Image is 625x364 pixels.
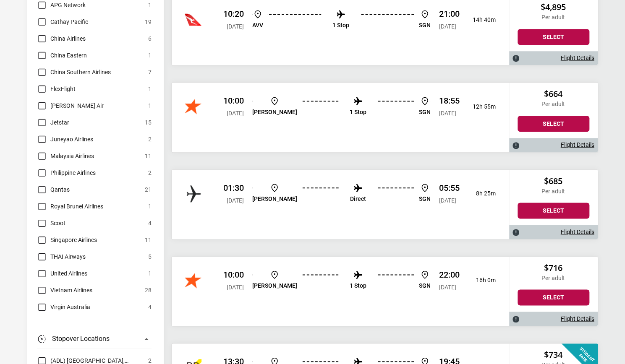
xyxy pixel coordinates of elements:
[50,218,65,228] span: Scoot
[561,141,594,148] a: Flight Details
[518,29,589,45] button: Select
[148,302,152,312] span: 4
[172,257,509,326] div: Jetstar 10:00 [DATE] [PERSON_NAME] 1 Stop SGN 22:00 [DATE] 16h 0m
[145,185,152,195] span: 21
[252,195,297,203] p: [PERSON_NAME]
[466,190,496,197] p: 8h 25m
[37,329,152,349] button: Stopover Locations
[37,84,76,94] label: FlexFlight
[509,138,598,152] div: Flight Details
[223,96,244,106] p: 10:00
[252,22,263,29] p: AVV
[223,9,244,19] p: 10:20
[185,185,201,202] img: APG Network
[223,183,244,193] p: 01:30
[148,218,152,228] span: 4
[50,201,103,211] span: Royal Brunei Airlines
[50,185,70,195] span: Qantas
[419,109,431,116] p: SGN
[50,84,76,94] span: FlexFlight
[185,272,201,289] img: Jetstar
[145,117,152,127] span: 15
[37,252,86,262] label: THAI Airways
[227,23,244,30] span: [DATE]
[252,109,297,116] p: [PERSON_NAME]
[185,98,201,115] img: Jetstar
[223,270,244,280] p: 10:00
[148,67,152,77] span: 7
[50,117,69,127] span: Jetstar
[332,22,349,29] p: 1 Stop
[37,268,87,278] label: United Airlines
[439,197,456,204] span: [DATE]
[518,263,589,273] h2: $716
[518,203,589,218] button: Select
[37,17,88,27] label: Cathay Pacific
[466,103,496,110] p: 12h 55m
[561,229,594,236] a: Flight Details
[37,34,86,44] label: China Airlines
[509,312,598,325] div: Flight Details
[148,101,152,111] span: 1
[50,252,86,262] span: THAI Airways
[518,275,589,282] p: Per adult
[518,14,589,21] p: Per adult
[37,117,69,127] label: Jetstar
[50,17,88,27] span: Cathay Pacific
[466,16,496,23] p: 14h 40m
[145,151,152,161] span: 11
[37,134,93,144] label: Juneyao Airlines
[37,50,87,60] label: China Eastern
[50,34,86,44] span: China Airlines
[172,170,509,239] div: APG Network 01:30 [DATE] [PERSON_NAME] Direct SGN 05:55 [DATE] 8h 25m
[419,282,431,289] p: SGN
[439,23,456,30] span: [DATE]
[50,235,97,245] span: Singapore Airlines
[466,277,496,284] p: 16h 0m
[37,67,111,77] label: China Southern Airlines
[439,110,456,117] span: [DATE]
[50,101,104,111] span: [PERSON_NAME] Air
[37,185,70,195] label: Qantas
[37,168,96,178] label: Philippine Airlines
[185,11,201,28] img: Qantas
[148,84,152,94] span: 1
[350,195,366,203] p: Direct
[148,268,152,278] span: 1
[148,168,152,178] span: 2
[37,151,94,161] label: Malaysia Airlines
[350,109,366,116] p: 1 Stop
[350,282,366,289] p: 1 Stop
[227,110,244,117] span: [DATE]
[50,168,96,178] span: Philippine Airlines
[419,195,431,203] p: SGN
[518,101,589,108] p: Per adult
[50,285,92,295] span: Vietnam Airlines
[439,96,460,106] p: 18:55
[148,252,152,262] span: 5
[252,282,297,289] p: [PERSON_NAME]
[50,134,93,144] span: Juneyao Airlines
[50,67,111,77] span: China Southern Airlines
[419,22,431,29] p: SGN
[518,2,589,12] h2: $4,895
[439,270,460,280] p: 22:00
[509,51,598,65] div: Flight Details
[518,188,589,195] p: Per adult
[52,334,110,344] h3: Stopover Locations
[50,302,90,312] span: Virgin Australia
[148,134,152,144] span: 2
[145,235,152,245] span: 11
[148,201,152,211] span: 1
[50,151,94,161] span: Malaysia Airlines
[50,268,87,278] span: United Airlines
[50,50,87,60] span: China Eastern
[227,284,244,291] span: [DATE]
[518,350,589,360] h2: $734
[439,183,460,193] p: 05:55
[518,89,589,99] h2: $664
[37,101,104,111] label: Hahn Air
[145,285,152,295] span: 28
[37,285,92,295] label: Vietnam Airlines
[148,34,152,44] span: 6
